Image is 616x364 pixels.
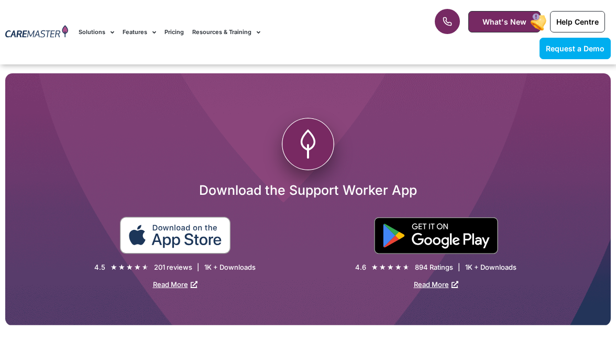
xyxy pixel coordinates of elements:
div: 4.5/5 [111,262,149,273]
a: Solutions [79,15,114,50]
i: ★ [134,262,141,273]
i: ★ [111,262,117,273]
a: Pricing [164,15,184,50]
i: ★ [118,262,125,273]
a: Features [123,15,156,50]
nav: Menu [79,15,393,50]
i: ★ [387,262,394,273]
i: ★ [395,262,402,273]
span: What's New [482,17,526,26]
i: ★ [379,262,386,273]
span: Help Centre [556,17,599,26]
span: Request a Demo [546,44,604,53]
div: 894 Ratings | 1K + Downloads [415,263,516,272]
a: Read More [414,280,458,289]
i: ★ [403,262,410,273]
i: ★ [371,262,378,273]
img: small black download on the apple app store button. [119,217,231,254]
a: Read More [153,280,197,289]
h2: Download the Support Worker App [5,182,611,198]
div: 4.6/5 [371,262,410,273]
a: Request a Demo [540,38,611,59]
div: 4.5 [94,263,105,272]
div: 201 reviews | 1K + Downloads [154,263,256,272]
img: CareMaster Logo [5,25,68,39]
a: What's New [468,11,541,32]
a: Help Centre [550,11,605,32]
div: 4.6 [355,263,366,272]
a: Resources & Training [192,15,260,50]
i: ★ [142,262,149,273]
i: ★ [126,262,133,273]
